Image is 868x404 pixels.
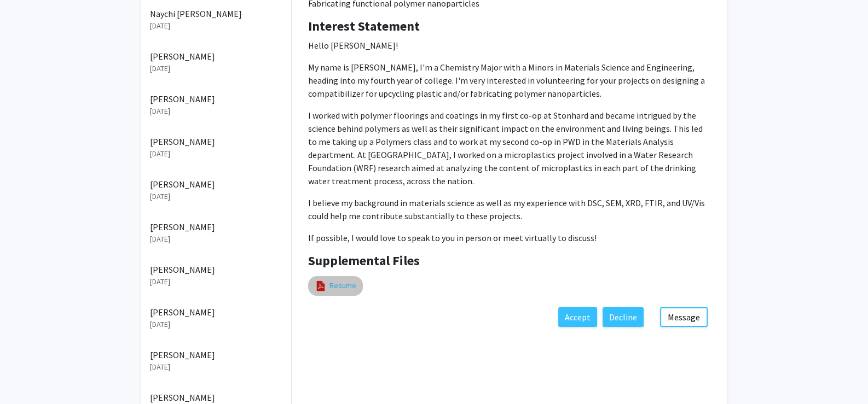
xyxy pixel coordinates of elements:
[150,233,282,245] p: [DATE]
[308,253,710,269] h4: Supplemental Files
[150,92,282,106] p: [PERSON_NAME]
[150,361,282,373] p: [DATE]
[150,306,282,319] p: [PERSON_NAME]
[150,7,282,20] p: Naychi [PERSON_NAME]
[150,276,282,288] p: [DATE]
[308,196,710,223] p: I believe my background in materials science as well as my experience with DSC, SEM, XRD, FTIR, a...
[150,148,282,160] p: [DATE]
[308,17,420,34] b: Interest Statement
[329,280,356,291] a: Resume
[150,178,282,191] p: [PERSON_NAME]
[150,135,282,148] p: [PERSON_NAME]
[558,307,597,327] button: Accept
[150,106,282,117] p: [DATE]
[150,50,282,63] p: [PERSON_NAME]
[150,319,282,330] p: [DATE]
[150,348,282,361] p: [PERSON_NAME]
[150,220,282,233] p: [PERSON_NAME]
[308,39,710,52] p: Hello [PERSON_NAME]!
[150,63,282,74] p: [DATE]
[150,191,282,202] p: [DATE]
[150,20,282,32] p: [DATE]
[8,355,47,396] iframe: Chat
[308,61,710,100] p: My name is [PERSON_NAME], I'm a Chemistry Major with a Minors in Materials Science and Engineerin...
[603,307,644,327] button: Decline
[150,391,282,404] p: [PERSON_NAME]
[660,307,708,327] button: Message
[150,263,282,276] p: [PERSON_NAME]
[308,231,710,244] p: If possible, I would love to speak to you in person or meet virtually to discuss!
[308,109,710,188] p: I worked with polymer floorings and coatings in my first co-op at Stonhard and became intrigued b...
[315,280,327,292] img: pdf_icon.png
